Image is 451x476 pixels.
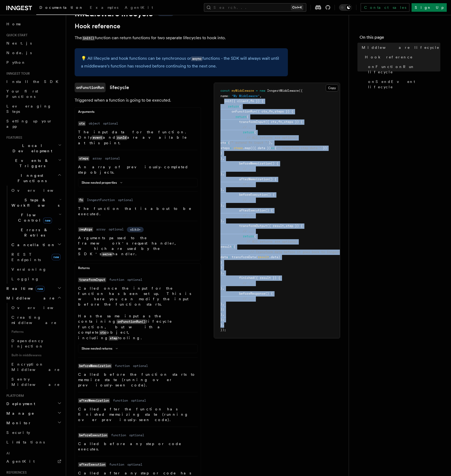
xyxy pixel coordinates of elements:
span: , [222,219,224,223]
button: Cancellation [9,240,63,250]
span: Hook reference [365,54,413,60]
span: : [232,245,233,249]
span: Examples [90,5,118,10]
span: ({ ctx [265,120,276,124]
span: // All returns are optional [247,240,297,243]
a: onFunctionRun lifecycle [366,62,440,77]
span: , [222,157,224,160]
button: Search...Ctrl+K [204,3,306,12]
span: afterExecution [239,209,265,212]
span: steps [233,146,243,150]
span: Platform [4,394,24,398]
span: Built-in middlewares [9,351,63,359]
span: afterMemoization [239,177,269,181]
code: onFunctionRun [75,83,106,92]
span: v3.9.0+ [130,227,140,232]
span: }; [220,307,224,311]
span: Home [6,21,21,27]
span: result [220,245,232,249]
a: Leveraging Steps [4,101,63,116]
span: Overview [11,188,66,193]
div: Arguments [75,110,201,116]
a: Python [4,58,63,67]
span: new [36,286,45,292]
span: Next.js [6,41,32,45]
code: steps [78,156,89,161]
button: Steps & Workflows [9,195,63,210]
span: (({ data }) [250,146,271,150]
a: Home [4,19,63,29]
dd: optional [133,364,148,368]
code: step [109,336,118,341]
span: data [220,255,228,259]
span: Leveraging Steps [6,104,51,114]
div: Inngest Functions [4,186,63,284]
span: } [220,286,222,290]
span: step }) { [286,224,303,228]
p: Called before any step or code executes. [78,441,198,452]
p: Has the same input as the containing lifecycle function, but with a complete object, including to... [78,313,198,341]
span: ( [256,255,258,259]
span: // ... [243,297,254,301]
span: const [220,89,230,93]
span: { [275,146,276,150]
a: Creating middleware [9,313,63,327]
a: Versioning [9,265,63,274]
p: Called before the function starts to memoize state (running over previously-seen code). [78,372,198,388]
span: , [222,271,224,275]
p: The function that is about to be executed. [78,206,198,217]
a: Security [4,428,63,437]
span: // ... [243,281,254,285]
span: , [271,141,273,145]
span: transformData [232,255,256,259]
a: Hook reference [75,22,120,30]
span: , [276,120,278,124]
span: AgentKit [125,5,153,10]
span: // ... [243,198,254,202]
span: , [248,99,250,103]
span: // ... [243,214,254,217]
code: onFunctionRun() [116,319,146,324]
span: { [228,141,230,145]
span: } [220,261,222,264]
h4: On this page [360,34,440,43]
span: = [256,89,258,93]
span: } [220,313,222,316]
span: new [260,89,265,93]
span: Monitor [4,420,31,426]
span: }; [220,318,224,321]
span: : [228,94,230,98]
span: } [220,151,222,155]
span: } [220,157,222,160]
span: Deployment [4,401,35,406]
span: Creating middleware [11,315,57,325]
button: Deployment [4,399,63,409]
code: beforeExecution [78,433,108,438]
a: Examples [87,2,122,14]
button: Toggle dark mode [339,4,352,11]
a: Encryption Middleware [9,359,63,374]
span: InngestMiddleware [267,89,299,93]
span: Flow Control [9,212,59,223]
p: Triggered when a function is going to be executed. [75,97,201,104]
span: { [254,130,256,134]
dd: function [109,278,124,282]
span: , [222,203,224,207]
span: } [220,219,222,223]
span: () { [265,292,273,295]
span: Sentry Middleware [11,377,60,387]
dd: optional [127,278,142,282]
dd: InngestFunction [87,198,115,202]
span: ({ ctx [256,110,267,113]
span: Node.js [6,51,32,55]
span: } [220,323,222,327]
a: Setting up your app [4,116,63,131]
span: , [222,286,224,290]
span: new [43,218,52,223]
span: Versioning [11,267,47,271]
a: Overview [9,303,63,313]
span: , [222,302,224,306]
span: } [220,266,222,269]
a: Next.js [4,38,63,48]
dd: optional [105,156,120,161]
